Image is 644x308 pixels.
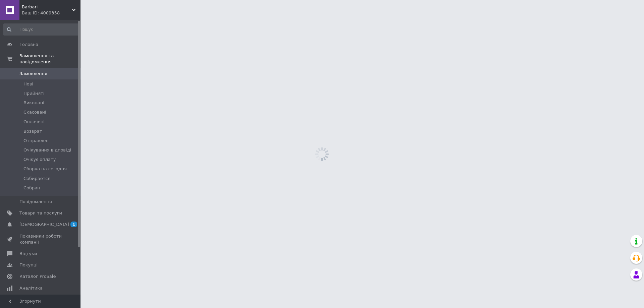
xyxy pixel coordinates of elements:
[23,166,67,172] span: Сборка на сегодня
[23,100,44,106] span: Виконані
[19,71,47,77] span: Замовлення
[19,199,52,205] span: Повідомлення
[23,157,56,163] span: Очікує оплату
[19,285,43,291] span: Аналітика
[3,23,79,36] input: Пошук
[23,119,45,125] span: Оплачені
[19,233,62,245] span: Показники роботи компанії
[22,4,72,10] span: Barbari
[23,185,40,191] span: Собран
[19,210,62,216] span: Товари та послуги
[23,128,42,134] span: Возврат
[70,222,77,227] span: 1
[23,109,46,115] span: Скасовані
[23,147,71,153] span: Очікування відповіді
[19,262,38,268] span: Покупці
[23,176,50,182] span: Собирается
[19,42,38,48] span: Головна
[19,273,56,280] span: Каталог ProSale
[22,10,80,16] div: Ваш ID: 4009358
[19,53,80,65] span: Замовлення та повідомлення
[23,90,44,97] span: Прийняті
[23,81,33,87] span: Нові
[23,138,49,144] span: Отправлен
[19,222,69,228] span: [DEMOGRAPHIC_DATA]
[19,251,37,257] span: Відгуки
